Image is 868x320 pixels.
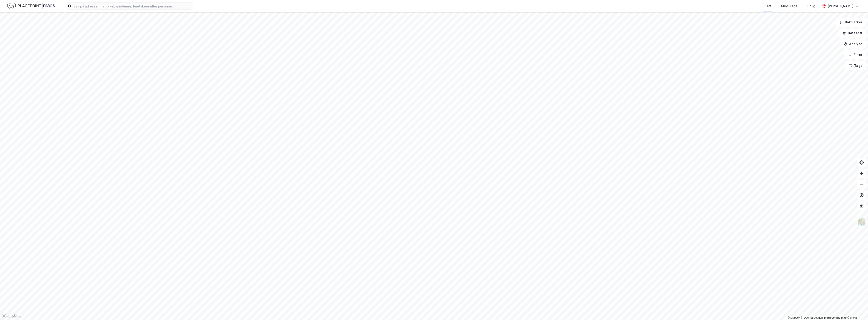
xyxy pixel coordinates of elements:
input: Søk på adresse, matrikkel, gårdeiere, leietakere eller personer [72,3,193,10]
div: Bolig [807,3,815,9]
a: Improve this map [824,316,847,319]
button: Bokmerker [836,18,866,27]
button: Datasett [838,29,866,38]
button: Tags [845,61,866,70]
button: Analyse [840,39,866,48]
img: Z [857,218,866,227]
div: Kart [765,3,771,9]
div: Mine Tags [781,3,797,9]
a: Mapbox [788,316,800,319]
button: Filter [844,50,866,59]
div: [PERSON_NAME] [828,3,853,9]
a: Mapbox homepage [1,313,21,319]
iframe: Chat Widget [845,298,868,320]
img: logo.f888ab2527a4732fd821a326f86c7f29.svg [7,2,55,10]
div: Kontrollprogram for chat [845,298,868,320]
a: OpenStreetMap [801,316,823,319]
